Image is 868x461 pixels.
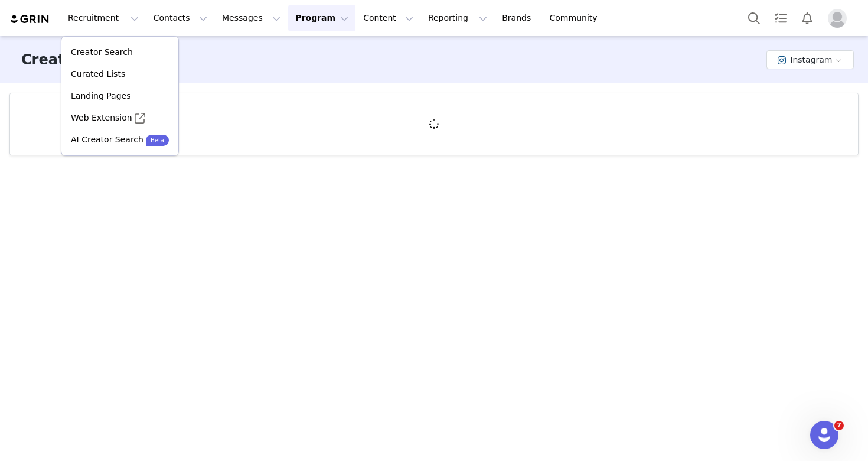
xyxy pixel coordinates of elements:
[71,134,143,146] p: AI Creator Search
[288,5,355,31] button: Program
[421,5,494,31] button: Reporting
[71,68,125,80] p: Curated Lists
[834,421,844,430] span: 7
[61,5,146,31] button: Recruitment
[146,5,214,31] button: Contacts
[768,5,794,31] a: Tasks
[215,5,288,31] button: Messages
[71,112,132,124] p: Web Extension
[543,5,610,31] a: Community
[71,46,133,59] p: Creator Search
[794,5,820,31] button: Notifications
[741,5,767,31] button: Search
[9,14,51,25] img: grin logo
[821,9,859,28] button: Profile
[71,90,130,102] p: Landing Pages
[356,5,420,31] button: Content
[766,50,854,69] button: Instagram
[151,136,164,145] p: Beta
[21,49,141,70] h3: Creator Search
[810,421,838,449] iframe: Intercom live chat
[495,5,541,31] a: Brands
[828,9,847,28] img: placeholder-profile.jpg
